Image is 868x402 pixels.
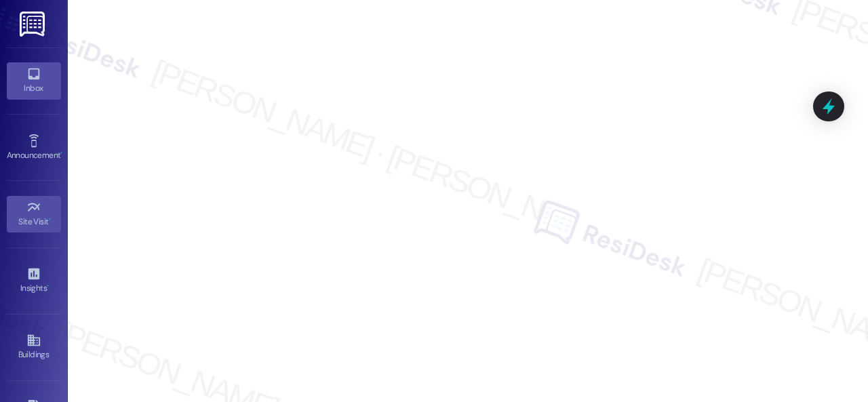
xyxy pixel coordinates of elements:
[7,329,61,365] a: Buildings
[7,62,61,99] a: Inbox
[7,262,61,299] a: Insights •
[47,281,49,291] span: •
[60,148,62,158] span: •
[7,196,61,233] a: Site Visit •
[20,12,47,37] img: ResiDesk Logo
[49,215,51,224] span: •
